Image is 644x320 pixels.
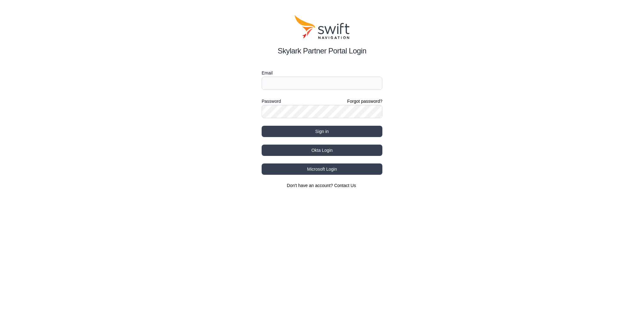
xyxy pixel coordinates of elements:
[262,182,382,189] section: Don't have an account?
[262,126,382,137] button: Sign in
[334,183,356,188] a: Contact Us
[347,98,382,104] a: Forgot password?
[262,163,382,175] button: Microsoft Login
[262,145,382,156] button: Okta Login
[262,97,281,105] label: Password
[262,69,382,77] label: Email
[262,45,382,57] h2: Skylark Partner Portal Login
